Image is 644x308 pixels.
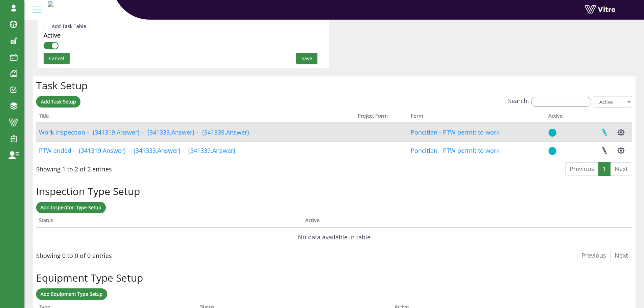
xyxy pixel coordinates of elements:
[302,55,312,62] span: Save
[36,80,632,91] h2: Task Setup
[508,96,591,106] label: Search:
[36,96,80,108] a: Add Task Setup
[36,248,112,260] div: Showing 0 to 0 of 0 entries
[36,111,355,123] th: Title
[36,288,107,300] a: Add Equipment Type Setup
[41,204,101,211] span: Add Inspeciton Type Setup
[39,146,236,155] a: PTW ended - {341319.Answer} - {341333.Answer} - {341339.Answer}
[36,186,632,197] h2: Inspection Type Setup
[41,291,103,297] span: Add Equipment Type Setup
[598,162,611,176] a: 1
[36,272,632,283] h2: Equipment Type Setup
[355,111,408,123] th: Project Form
[546,111,575,123] th: Active
[296,53,317,64] button: Save
[39,128,249,136] a: Work inspection - {341319.Answer} - {341333.Answer} - {341339.Answer}
[531,97,591,107] input: Search:
[303,215,561,228] th: Active
[41,98,76,105] span: Add Task Setup
[408,111,546,123] th: Form
[411,146,499,155] a: Poncitlan - PTW permit to work
[36,228,632,246] td: No data available in table
[36,215,303,228] th: Status
[548,147,556,155] img: yes
[36,202,106,213] a: Add Inspeciton Type Setup
[548,128,556,137] img: yes
[44,30,61,40] div: Active
[44,53,70,64] button: Cancel
[49,23,89,29] span: Add Task Table
[48,1,53,7] img: a5b1377f-0224-4781-a1bb-d04eb42a2f7a.jpg
[49,55,64,62] span: Cancel
[411,128,499,136] a: Poncitlan - PTW permit to work
[36,162,112,174] div: Showing 1 to 2 of 2 entries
